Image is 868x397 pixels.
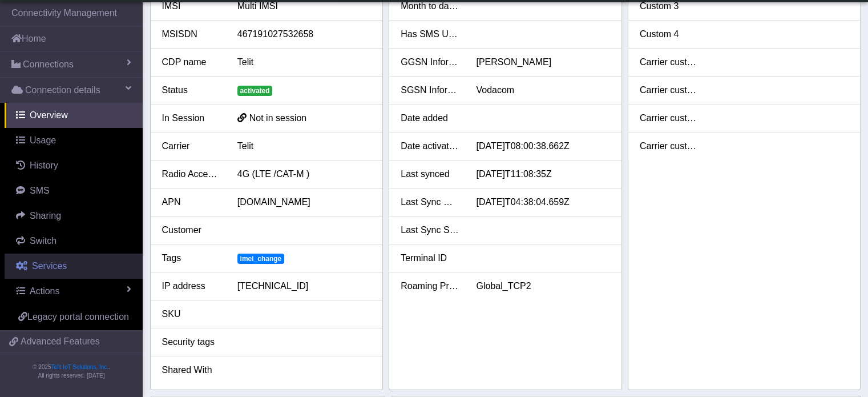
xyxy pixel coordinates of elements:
[5,228,143,254] a: Switch
[229,279,380,293] div: [TECHNICAL_ID]
[5,178,143,203] a: SMS
[154,251,229,265] div: Tags
[154,111,229,125] div: In Session
[154,55,229,69] div: CDP name
[392,167,467,181] div: Last synced
[392,27,467,41] div: Has SMS Usage
[392,139,467,153] div: Date activated
[467,55,618,69] div: [PERSON_NAME]
[392,83,467,97] div: SGSN Information
[229,27,380,41] div: 467191027532658
[23,58,74,71] span: Connections
[392,55,467,69] div: GGSN Information
[631,111,706,125] div: Carrier custom 3
[467,195,618,209] div: [DATE]T04:38:04.659Z
[237,254,284,264] span: imei_change
[229,195,380,209] div: [DOMAIN_NAME]
[154,27,229,41] div: MSISDN
[5,103,143,128] a: Overview
[392,279,467,293] div: Roaming Profile
[154,307,229,321] div: SKU
[229,167,380,181] div: 4G (LTE /CAT-M )
[467,139,618,153] div: [DATE]T08:00:38.662Z
[21,335,100,348] span: Advanced Features
[154,363,229,377] div: Shared With
[5,128,143,153] a: Usage
[631,139,706,153] div: Carrier custom 4
[392,111,467,125] div: Date added
[5,153,143,178] a: History
[25,83,100,97] span: Connection details
[154,279,229,293] div: IP address
[27,312,129,322] span: Legacy portal connection
[30,286,59,296] span: Actions
[631,83,706,97] div: Carrier custom 2
[30,211,61,220] span: Sharing
[467,83,618,97] div: Vodacom
[467,279,618,293] div: Global_TCP2
[154,167,229,181] div: Radio Access Tech
[631,55,706,69] div: Carrier custom 1
[154,83,229,97] div: Status
[392,251,467,265] div: Terminal ID
[30,110,68,120] span: Overview
[5,254,143,279] a: Services
[154,223,229,237] div: Customer
[467,167,618,181] div: [DATE]T11:08:35Z
[154,195,229,209] div: APN
[30,135,56,145] span: Usage
[249,113,307,123] span: Not in session
[154,335,229,349] div: Security tags
[32,261,67,271] span: Services
[392,223,467,237] div: Last Sync SMS Usage
[51,364,108,370] a: Telit IoT Solutions, Inc.
[229,139,380,153] div: Telit
[392,195,467,209] div: Last Sync Data Usage
[30,186,50,195] span: SMS
[631,27,706,41] div: Custom 4
[237,86,273,96] span: activated
[229,55,380,69] div: Telit
[5,203,143,228] a: Sharing
[154,139,229,153] div: Carrier
[30,161,58,170] span: History
[30,236,56,246] span: Switch
[5,279,143,304] a: Actions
